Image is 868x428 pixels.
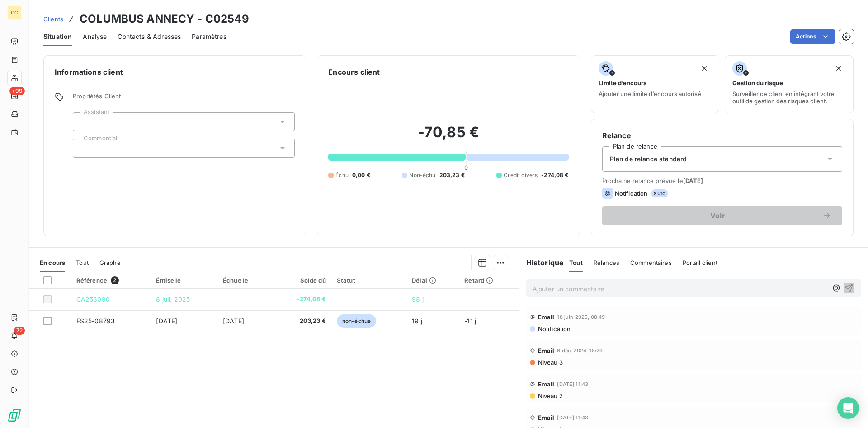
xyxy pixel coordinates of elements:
[14,327,25,335] span: 72
[599,79,646,87] span: Limite d’encours
[651,189,668,197] span: auto
[328,123,568,150] h2: -70,85 €
[725,55,854,113] button: Gestion du risqueSurveiller ce client en intégrant votre outil de gestion des risques client.
[732,79,783,87] span: Gestion du risque
[83,32,107,41] span: Analyse
[602,177,842,184] span: Prochaine relance prévue le
[111,276,119,284] span: 2
[683,259,717,266] span: Portail client
[337,314,376,328] span: non-échue
[223,317,244,325] span: [DATE]
[118,32,181,41] span: Contacts & Adresses
[557,415,588,420] span: [DATE] 11:43
[7,5,22,20] div: GC
[223,277,266,284] div: Échue le
[683,177,703,184] span: [DATE]
[328,67,380,77] h6: Encours client
[538,313,555,321] span: Email
[557,381,588,387] span: [DATE] 11:43
[80,11,249,27] h3: COLUMBUS ANNECY - C02549
[335,171,349,179] span: Échu
[591,55,720,113] button: Limite d’encoursAjouter une limite d’encours autorisé
[538,414,555,421] span: Email
[76,295,110,303] span: CA253090
[55,67,295,77] h6: Informations client
[837,397,859,419] div: Open Intercom Messenger
[40,259,65,266] span: En cours
[630,259,672,266] span: Commentaires
[277,317,326,326] span: 203,23 €
[9,87,25,95] span: +99
[602,130,842,141] h6: Relance
[412,295,424,303] span: 98 j
[538,347,555,354] span: Email
[541,171,568,179] span: -274,08 €
[537,359,563,366] span: Niveau 3
[99,259,121,266] span: Graphe
[43,14,63,24] a: Clients
[504,171,538,179] span: Crédit divers
[615,190,648,197] span: Notification
[73,92,295,105] span: Propriétés Client
[43,15,63,23] span: Clients
[464,164,468,171] span: 0
[156,295,190,303] span: 8 juil. 2025
[464,277,513,284] div: Retard
[537,392,563,399] span: Niveau 2
[156,277,212,284] div: Émise le
[337,277,401,284] div: Statut
[538,380,555,388] span: Email
[277,277,326,284] div: Solde dû
[537,325,571,332] span: Notification
[156,317,177,325] span: [DATE]
[277,295,326,304] span: -274,08 €
[594,259,619,266] span: Relances
[352,171,370,179] span: 0,00 €
[439,171,465,179] span: 203,23 €
[409,171,435,179] span: Non-échu
[569,259,583,266] span: Tout
[76,317,115,325] span: FS25-08793
[76,259,89,266] span: Tout
[76,276,146,284] div: Référence
[7,408,22,423] img: Logo LeanPay
[412,277,453,284] div: Délai
[412,317,422,325] span: 19 j
[80,118,88,126] input: Ajouter une valeur
[80,144,88,152] input: Ajouter une valeur
[732,90,846,105] span: Surveiller ce client en intégrant votre outil de gestion des risques client.
[192,32,226,41] span: Paramètres
[602,206,842,225] button: Voir
[519,257,564,268] h6: Historique
[464,317,476,325] span: -11 j
[599,90,701,97] span: Ajouter une limite d’encours autorisé
[557,348,603,353] span: 6 déc. 2024, 18:29
[557,314,605,320] span: 18 juin 2025, 08:49
[43,32,72,41] span: Situation
[613,212,822,219] span: Voir
[790,29,835,44] button: Actions
[610,154,687,164] span: Plan de relance standard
